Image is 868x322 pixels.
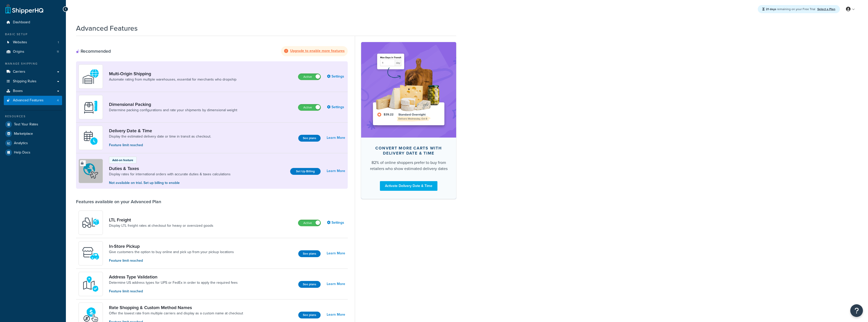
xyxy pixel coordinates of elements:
[4,47,62,56] a: Origins11
[109,217,213,223] a: LTL Freight
[327,73,345,80] a: Settings
[109,305,243,310] a: Rate Shopping & Custom Method Names
[109,166,231,171] a: Duties & Taxes
[298,312,321,318] a: See plans
[109,250,234,255] a: Give customers the option to buy online and pick up from your pickup locations
[369,146,448,156] div: Convert more carts with delivery date & time
[298,74,321,80] label: Active
[4,129,62,138] a: Marketplace
[112,158,133,162] p: Add-on feature
[13,20,30,25] span: Dashboard
[4,120,62,129] a: Test Your Rates
[327,250,345,257] a: Learn More
[82,129,100,147] img: gfkeb5ejjkALwAAAABJRU5ErkJggg==
[82,275,100,293] img: kIG8fy0lQAAAABJRU5ErkJggg==
[4,38,62,47] li: Websites
[76,199,161,204] div: Features available on your Advanced Plan
[4,38,62,47] a: Websites1
[4,148,62,157] a: Help Docs
[82,68,100,85] img: WatD5o0RtDAAAAAElFTkSuQmCC
[369,160,448,172] div: 82% of online shoppers prefer to buy from retailers who show estimated delivery dates
[109,289,238,294] p: Feature limit reached
[380,181,437,191] a: Activate Delivery Date & Time
[57,50,59,54] span: 11
[109,77,236,82] a: Automate rating from multiple warehouses, essential for merchants who dropship
[298,104,321,110] label: Active
[109,128,211,134] a: Delivery Date & Time
[4,139,62,148] a: Analytics
[13,98,44,103] span: Advanced Features
[109,223,213,228] a: Display LTL freight rates at checkout for heavy or oversized goods
[4,62,62,66] div: Manage Shipping
[14,132,33,136] span: Marketplace
[327,219,345,226] a: Settings
[109,258,234,263] p: Feature limit reached
[327,280,345,288] a: Learn More
[290,48,345,53] strong: Upgrade to enable more features
[4,86,62,96] a: Boxes
[109,71,236,77] a: Multi-Origin Shipping
[109,243,234,249] a: In-Store Pickup
[109,180,231,186] p: Not available on trial. Set up billing to enable
[13,70,25,74] span: Carriers
[298,281,321,288] a: See plans
[766,7,776,11] strong: 21 days
[82,214,100,232] img: y79ZsPf0fXUFUhFXDzUgf+ktZg5F2+ohG75+v3d2s1D9TjoU8PiyCIluIjV41seZevKCRuEjTPPOKHJsQcmKCXGdfprl3L4q7...
[109,311,243,316] a: Offer the lowest rate from multiple carriers and display as a custom name at checkout
[14,141,28,145] span: Analytics
[4,67,62,77] a: Carriers
[298,250,321,257] a: See plans
[4,47,62,56] li: Origins
[327,134,345,141] a: Learn More
[76,23,138,33] h1: Advanced Features
[327,104,345,111] a: Settings
[13,40,27,45] span: Websites
[327,311,345,318] a: Learn More
[4,32,62,36] div: Basic Setup
[298,220,321,226] label: Active
[327,167,345,175] a: Learn More
[13,89,23,93] span: Boxes
[13,79,36,84] span: Shipping Rules
[109,142,211,148] p: Feature limit reached
[82,98,100,116] img: DTVBYsAAAAAASUVORK5CYII=
[109,274,238,280] a: Address Type Validation
[369,50,449,130] img: feature-image-ddt-36eae7f7280da8017bfb280eaccd9c446f90b1fe08728e4019434db127062ab4.png
[109,280,238,285] a: Determine US address types for UPS or FedEx in order to apply the required fees
[4,114,62,119] div: Resources
[850,304,863,317] button: Open Resource Center
[109,108,237,113] a: Determine packing configurations and rate your shipments by dimensional weight
[109,134,211,139] a: Display the estimated delivery date or time in transit as checkout.
[58,40,59,45] span: 1
[4,77,62,86] a: Shipping Rules
[298,135,321,142] a: See plans
[4,18,62,27] a: Dashboard
[109,172,231,177] a: Display rates for international orders with accurate duties & taxes calculations
[57,98,59,103] span: 4
[82,244,100,262] img: wfgcfpwTIucLEAAAAASUVORK5CYII=
[4,96,62,105] li: Advanced Features
[14,150,30,155] span: Help Docs
[817,7,835,11] a: Select a Plan
[290,168,321,175] a: Set Up Billing
[766,7,816,11] span: remaining on your Free Trial
[4,96,62,105] a: Advanced Features4
[14,122,38,127] span: Test Your Rates
[109,102,237,107] a: Dimensional Packing
[13,50,24,54] span: Origins
[76,48,111,54] div: Recommended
